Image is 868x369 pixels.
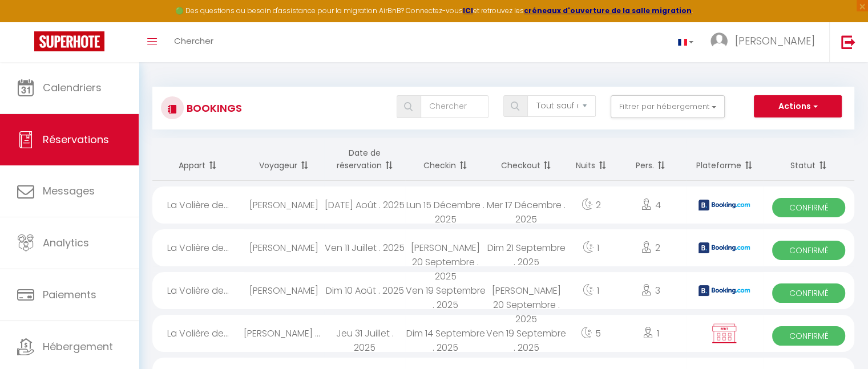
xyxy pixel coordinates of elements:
a: Chercher [165,22,222,62]
th: Sort by checkout [486,138,566,181]
button: Filtrer par hébergement [611,95,725,118]
img: Super Booking [34,31,104,51]
span: Chercher [174,35,213,47]
img: ... [710,33,728,50]
h3: Bookings [184,95,242,121]
th: Sort by booking date [324,138,405,181]
span: Paiements [43,287,96,302]
a: ICI [463,6,473,15]
span: Analytics [43,236,89,250]
span: Réservations [43,132,109,147]
a: ... [PERSON_NAME] [702,22,829,62]
span: Messages [43,184,95,198]
th: Sort by checkin [405,138,486,181]
th: Sort by status [763,138,854,181]
span: Hébergement [43,339,113,354]
th: Sort by channel [686,138,763,181]
button: Actions [754,95,842,118]
a: créneaux d'ouverture de la salle migration [524,6,692,15]
button: Ouvrir le widget de chat LiveChat [9,5,43,39]
span: Calendriers [43,80,102,95]
th: Sort by people [616,138,686,181]
th: Sort by nights [567,138,616,181]
input: Chercher [421,95,488,118]
th: Sort by rentals [152,138,244,181]
th: Sort by guest [244,138,324,181]
span: [PERSON_NAME] [735,34,815,48]
img: logout [841,35,855,49]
